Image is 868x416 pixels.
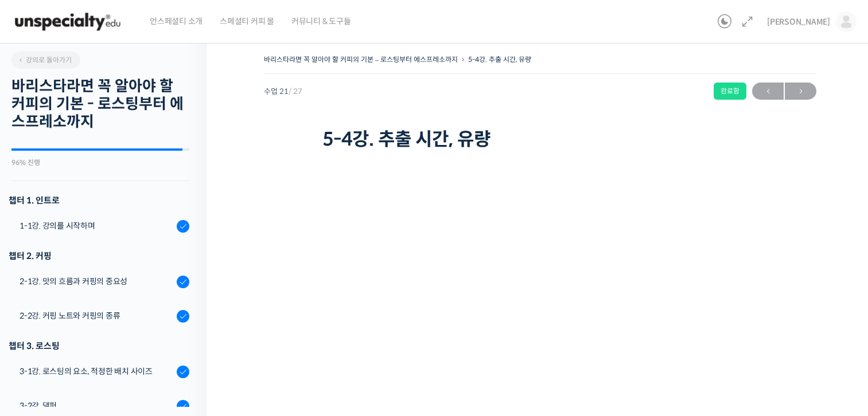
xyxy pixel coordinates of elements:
[752,83,784,100] a: ←이전
[767,17,830,27] span: [PERSON_NAME]
[11,52,80,69] a: 강의로 돌아가기
[264,55,458,64] a: 바리스타라면 꼭 알아야 할 커피의 기본 – 로스팅부터 에스프레소까지
[289,87,302,96] span: / 27
[20,275,173,288] div: 2-1강. 맛의 흐름과 커핑의 중요성
[322,128,758,150] h1: 5-4강. 추출 시간, 유량
[20,219,173,232] div: 1-1강. 강의를 시작하며
[714,83,746,100] div: 완료함
[9,193,189,208] h3: 챕터 1. 인트로
[264,88,302,95] span: 수업 21
[20,365,173,378] div: 3-1강. 로스팅의 요소, 적정한 배치 사이즈
[785,83,816,100] a: 다음→
[9,338,189,354] div: 챕터 3. 로스팅
[468,55,531,64] a: 5-4강. 추출 시간, 유량
[11,159,189,166] div: 96% 진행
[20,399,173,412] div: 3-2강. 댐퍼
[17,56,72,64] span: 강의로 돌아가기
[9,248,189,264] div: 챕터 2. 커핑
[752,84,784,99] span: ←
[11,77,189,131] h2: 바리스타라면 꼭 알아야 할 커피의 기본 - 로스팅부터 에스프레소까지
[785,84,816,99] span: →
[20,309,173,322] div: 2-2강. 커핑 노트와 커핑의 종류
